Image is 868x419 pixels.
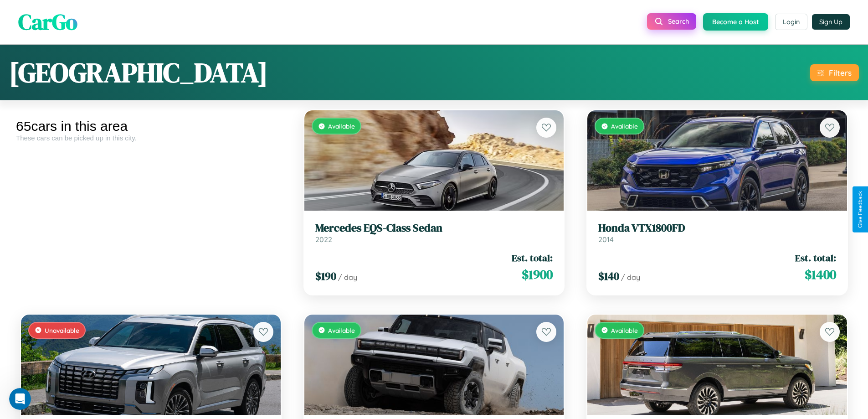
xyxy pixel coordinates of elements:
[621,273,640,282] span: / day
[338,273,357,282] span: / day
[812,14,850,30] button: Sign Up
[647,13,696,30] button: Search
[611,326,638,334] span: Available
[315,222,553,235] h3: Mercedes EQS-Class Sedan
[598,222,836,235] h3: Honda VTX1800FD
[315,222,553,244] a: Mercedes EQS-Class Sedan2022
[512,251,553,264] span: Est. total:
[598,222,836,244] a: Honda VTX1800FD2014
[18,7,77,37] span: CarGo
[611,122,638,130] span: Available
[795,251,836,264] span: Est. total:
[315,235,332,244] span: 2022
[805,265,836,284] span: $ 1400
[598,235,614,244] span: 2014
[9,54,268,91] h1: [GEOGRAPHIC_DATA]
[857,191,863,228] div: Give Feedback
[703,13,768,31] button: Become a Host
[16,134,286,142] div: These cars can be picked up in this city.
[668,17,689,26] span: Search
[829,68,852,78] div: Filters
[810,64,859,81] button: Filters
[315,269,336,284] span: $ 190
[16,119,286,134] div: 65 cars in this area
[598,269,619,284] span: $ 140
[328,122,355,130] span: Available
[328,326,355,334] span: Available
[9,388,31,410] iframe: Intercom live chat
[522,265,553,284] span: $ 1900
[775,14,807,30] button: Login
[45,326,79,334] span: Unavailable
